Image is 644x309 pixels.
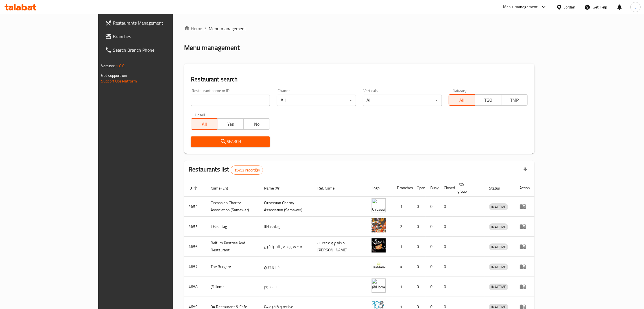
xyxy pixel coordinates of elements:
[243,118,270,130] button: No
[206,257,259,277] td: The Burgery
[501,94,528,106] button: TMP
[489,284,508,290] span: INACTIVE
[189,165,263,175] h2: Restaurants list
[193,120,215,128] span: All
[259,217,313,237] td: #Hashtag
[195,138,265,145] span: Search
[412,277,426,297] td: 0
[453,89,467,93] label: Delivery
[101,30,206,43] a: Branches
[259,237,313,257] td: مطعم و معجنات بالفرن
[231,167,263,173] span: 15453 record(s)
[195,113,205,117] label: Upsell
[372,258,386,273] img: The Burgery
[206,217,259,237] td: #Hashtag
[113,47,201,53] span: Search Branch Phone
[392,237,412,257] td: 1
[489,264,508,270] span: INACTIVE
[392,257,412,277] td: 4
[101,77,137,85] a: Support.OpsPlatform
[504,96,525,104] span: TMP
[412,197,426,217] td: 0
[457,181,478,195] span: POS group
[264,185,288,192] span: Name (Ar)
[206,277,259,297] td: @Home
[116,62,125,69] span: 1.0.0
[412,257,426,277] td: 0
[519,163,532,177] div: Export file
[439,197,453,217] td: 0
[259,197,313,217] td: ​Circassian ​Charity ​Association​ (Samawer)
[313,237,367,257] td: مطعم و معجنات [PERSON_NAME]
[101,16,206,30] a: Restaurants Management
[211,185,235,192] span: Name (En)
[372,238,386,253] img: Belfurn Pastries And Restaurant
[519,243,530,250] div: Menu
[101,62,115,69] span: Version:
[392,179,412,197] th: Branches
[246,120,268,128] span: No
[489,185,507,192] span: Status
[101,72,127,79] span: Get support on:
[515,179,534,197] th: Action
[206,237,259,257] td: Belfurn Pastries And Restaurant
[426,179,439,197] th: Busy
[489,204,508,210] span: INACTIVE
[101,43,206,57] a: Search Branch Phone
[191,75,528,84] h2: Restaurant search
[220,120,241,128] span: Yes
[392,197,412,217] td: 1
[372,218,386,232] img: #Hashtag
[217,118,244,130] button: Yes
[426,197,439,217] td: 0
[519,203,530,210] div: Menu
[519,283,530,290] div: Menu
[439,277,453,297] td: 0
[259,257,313,277] td: ذا بيرجري
[451,96,473,104] span: All
[412,237,426,257] td: 0
[191,118,217,130] button: All
[449,94,475,106] button: All
[209,25,246,32] span: Menu management
[113,19,201,26] span: Restaurants Management
[367,179,392,197] th: Logo
[372,278,386,293] img: @Home
[519,263,530,270] div: Menu
[564,4,575,10] div: Jordan
[439,237,453,257] td: 0
[634,4,636,10] span: L
[184,25,534,32] nav: breadcrumb
[259,277,313,297] td: آت هوم
[489,244,508,250] span: INACTIVE
[477,96,499,104] span: TGO
[503,4,538,10] div: Menu-management
[372,198,386,212] img: ​Circassian ​Charity ​Association​ (Samawer)
[412,217,426,237] td: 0
[392,277,412,297] td: 1
[426,237,439,257] td: 0
[392,217,412,237] td: 2
[439,179,453,197] th: Closed
[277,95,356,106] div: All
[426,277,439,297] td: 0
[191,136,270,147] button: Search
[489,224,508,230] span: INACTIVE
[113,33,201,40] span: Branches
[439,217,453,237] td: 0
[439,257,453,277] td: 0
[189,185,199,192] span: ID
[184,43,240,52] h2: Menu management
[426,217,439,237] td: 0
[475,94,501,106] button: TGO
[191,95,270,106] input: Search for restaurant name or ID..
[317,185,342,192] span: Ref. Name
[426,257,439,277] td: 0
[231,166,263,175] div: Total records count
[206,197,259,217] td: ​Circassian ​Charity ​Association​ (Samawer)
